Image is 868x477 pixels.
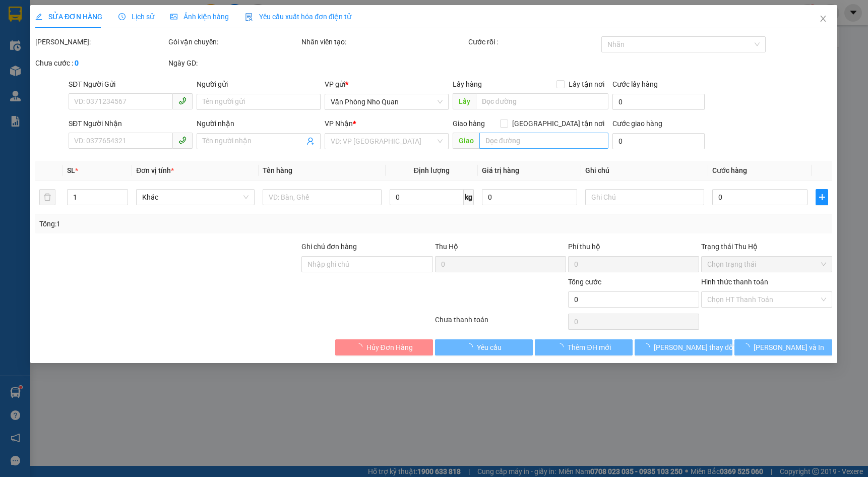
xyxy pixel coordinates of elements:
[170,13,177,20] span: picture
[67,166,75,174] span: SL
[118,13,154,21] span: Lịch sử
[39,218,335,229] div: Tổng: 1
[568,278,601,286] span: Tổng cước
[612,120,662,128] label: Cước giao hàng
[568,342,611,353] span: Thêm ĐH mới
[565,79,608,90] span: Lấy tận nơi
[582,161,708,181] th: Ghi chú
[39,189,55,205] button: delete
[136,166,174,174] span: Đơn vị tính
[197,79,321,90] div: Người gửi
[325,120,353,128] span: VP Nhận
[586,189,704,205] input: Ghi Chú
[466,343,477,350] span: loading
[118,13,126,20] span: clock-circle
[35,13,102,21] span: SỬA ĐƠN HÀNG
[464,189,474,205] span: kg
[535,339,633,355] button: Thêm ĐH mới
[35,36,166,47] div: [PERSON_NAME]:
[477,342,502,353] span: Yêu cầu
[612,133,704,149] input: Cước giao hàng
[169,36,300,47] div: Gói vận chuyển:
[635,339,732,355] button: [PERSON_NAME] thay đổi
[654,342,734,353] span: [PERSON_NAME] thay đổi
[302,256,433,272] input: Ghi chú đơn hàng
[325,79,449,90] div: VP gửi
[754,342,825,353] span: [PERSON_NAME] và In
[197,118,321,129] div: Người nhận
[707,257,826,272] span: Chọn trạng thái
[35,13,42,20] span: edit
[817,193,828,201] span: plus
[612,94,704,110] input: Cước lấy hàng
[69,79,193,90] div: SĐT Người Gửi
[366,342,413,353] span: Hủy Đơn Hàng
[476,93,608,109] input: Dọc đường
[701,241,832,252] div: Trạng thái Thu Hộ
[479,133,608,149] input: Dọc đường
[557,343,568,350] span: loading
[414,166,450,174] span: Định lượng
[816,189,829,205] button: plus
[178,136,187,144] span: phone
[263,166,293,174] span: Tên hàng
[468,36,599,47] div: Cước rồi :
[453,80,482,88] span: Lấy hàng
[331,94,443,109] span: Văn Phòng Nho Quan
[69,118,193,129] div: SĐT Người Nhận
[568,241,699,256] div: Phí thu hộ
[35,57,166,69] div: Chưa cước :
[75,59,79,67] b: 0
[142,190,249,205] span: Khác
[355,343,366,350] span: loading
[245,13,253,21] img: icon
[643,343,654,350] span: loading
[735,339,833,355] button: [PERSON_NAME] và In
[170,13,229,21] span: Ảnh kiện hàng
[435,339,533,355] button: Yêu cầu
[701,278,768,286] label: Hình thức thanh toán
[434,314,567,332] div: Chưa thanh toán
[508,118,608,129] span: [GEOGRAPHIC_DATA] tận nơi
[612,80,658,88] label: Cước lấy hàng
[482,166,519,174] span: Giá trị hàng
[245,13,351,21] span: Yêu cầu xuất hóa đơn điện tử
[302,243,357,251] label: Ghi chú đơn hàng
[810,5,838,33] button: Close
[335,339,433,355] button: Hủy Đơn Hàng
[820,15,828,23] span: close
[453,120,485,128] span: Giao hàng
[302,36,466,47] div: Nhân viên tạo:
[712,166,747,174] span: Cước hàng
[435,243,458,251] span: Thu Hộ
[306,137,315,145] span: user-add
[178,97,187,105] span: phone
[169,57,300,69] div: Ngày GD:
[453,93,476,109] span: Lấy
[743,343,754,350] span: loading
[453,133,479,149] span: Giao
[263,189,382,205] input: VD: Bàn, Ghế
